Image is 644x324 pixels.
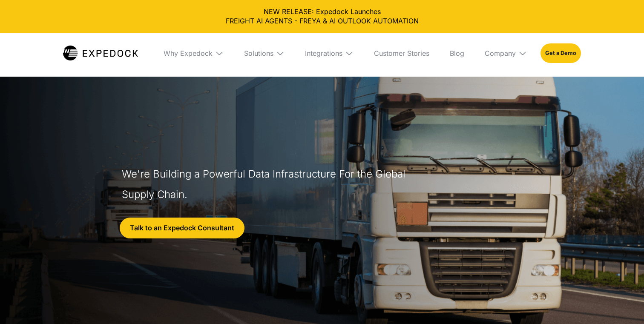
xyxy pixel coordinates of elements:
div: NEW RELEASE: Expedock Launches [7,7,637,26]
a: Talk to an Expedock Consultant [120,218,244,239]
a: Customer Stories [367,33,436,74]
div: Why Expedock [164,49,213,57]
a: Get a Demo [540,43,581,63]
div: Integrations [305,49,342,57]
div: Company [485,49,516,57]
h1: We're Building a Powerful Data Infrastructure For the Global Supply Chain. [122,164,410,205]
div: Solutions [244,49,273,57]
a: FREIGHT AI AGENTS - FREYA & AI OUTLOOK AUTOMATION [7,16,637,26]
a: Blog [443,33,471,74]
